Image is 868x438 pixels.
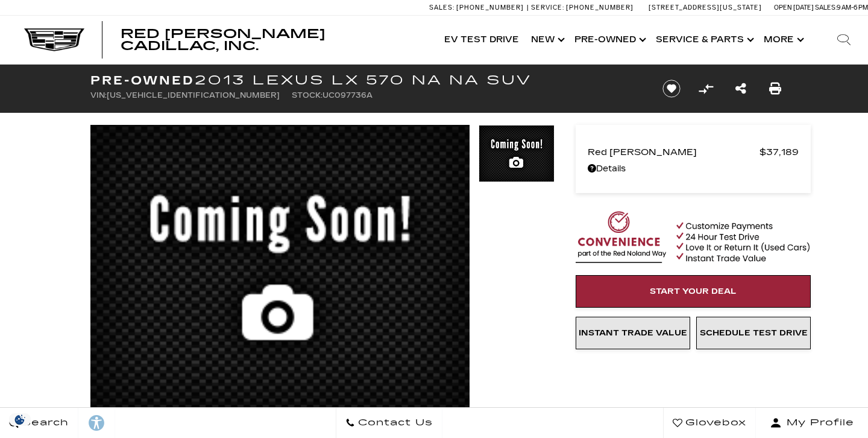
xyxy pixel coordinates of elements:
[90,91,107,100] span: VIN:
[525,16,568,64] a: New
[700,328,808,338] span: Schedule Test Drive
[90,73,195,87] strong: Pre-Owned
[650,16,758,64] a: Service & Parts
[756,408,868,438] button: Open user profile menu
[531,4,564,11] span: Service:
[90,125,470,417] img: Used 2013 Lexus NA image 1
[438,16,525,64] a: EV Test Drive
[429,4,454,11] span: Sales:
[735,80,746,97] a: Share this Pre-Owned 2013 Lexus LX 570 NA NA SUV
[782,414,854,431] span: My Profile
[588,144,799,160] a: Red [PERSON_NAME] $37,189
[456,4,524,11] span: [PHONE_NUMBER]
[769,80,781,97] a: Print this Pre-Owned 2013 Lexus LX 570 NA NA SUV
[479,125,555,183] img: Used 2013 Lexus NA image 1
[815,4,837,11] span: Sales:
[774,4,814,11] span: Open [DATE]
[6,413,34,426] section: Click to Open Cookie Consent Modal
[663,408,756,438] a: Glovebox
[758,16,808,64] button: More
[336,408,442,438] a: Contact Us
[527,4,637,11] a: Service: [PHONE_NUMBER]
[579,328,687,338] span: Instant Trade Value
[650,287,737,296] span: Start Your Deal
[649,4,762,11] a: [STREET_ADDRESS][US_STATE]
[837,4,868,11] span: 9 AM-6 PM
[588,144,759,160] span: Red [PERSON_NAME]
[355,414,433,431] span: Contact Us
[588,160,799,177] a: Details
[697,80,715,98] button: Compare vehicle
[576,317,690,349] a: Instant Trade Value
[696,317,811,349] a: Schedule Test Drive
[121,27,325,53] span: Red [PERSON_NAME] Cadillac, Inc.
[19,414,69,431] span: Search
[576,275,811,308] a: Start Your Deal
[568,16,650,64] a: Pre-Owned
[658,79,685,98] button: Save vehicle
[6,413,34,426] img: Opt-Out Icon
[107,91,280,100] span: [US_VEHICLE_IDENTIFICATION_NUMBER]
[24,28,84,51] img: Cadillac Dark Logo with Cadillac White Text
[322,91,373,100] span: UC097736A
[121,28,426,52] a: Red [PERSON_NAME] Cadillac, Inc.
[566,4,634,11] span: [PHONE_NUMBER]
[90,74,642,87] h1: 2013 Lexus LX 570 NA NA SUV
[292,91,322,100] span: Stock:
[429,4,527,11] a: Sales: [PHONE_NUMBER]
[759,144,799,160] span: $37,189
[682,414,746,431] span: Glovebox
